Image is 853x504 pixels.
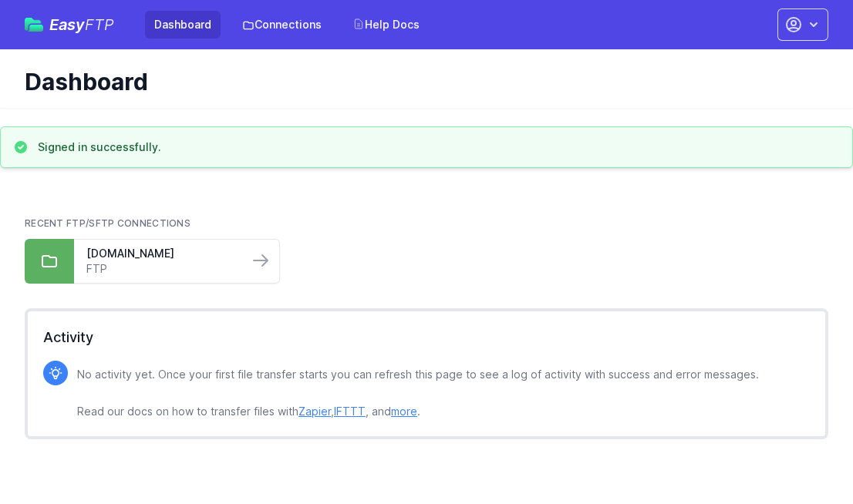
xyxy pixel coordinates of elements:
[77,365,759,421] p: No activity yet. Once your first file transfer starts you can refresh this page to see a log of a...
[43,327,810,348] h2: Activity
[298,405,331,418] a: Zapier
[233,11,331,39] a: Connections
[38,139,161,155] h3: Signed in successfully.
[25,68,816,96] h1: Dashboard
[25,217,828,230] h2: Recent FTP/SFTP Connections
[85,15,114,34] span: FTP
[25,17,114,32] a: EasyFTP
[86,261,236,277] a: FTP
[145,11,221,39] a: Dashboard
[343,11,429,39] a: Help Docs
[334,405,366,418] a: IFTTT
[25,18,43,32] img: easyftp_logo.png
[86,246,236,261] a: [DOMAIN_NAME]
[49,17,114,32] span: Easy
[391,405,417,418] a: more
